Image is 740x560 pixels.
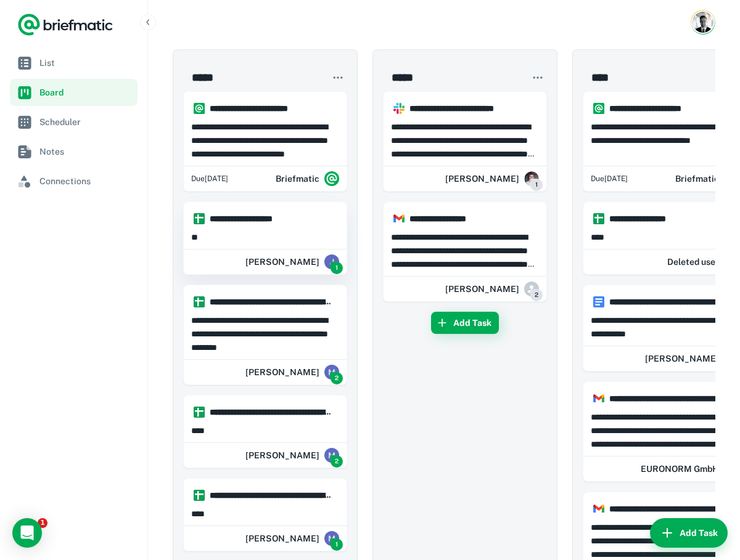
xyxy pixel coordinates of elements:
[331,455,343,468] span: 2
[276,172,319,185] h6: Briefmatic
[245,365,319,379] h6: [PERSON_NAME]
[445,282,519,296] h6: [PERSON_NAME]
[245,443,339,468] div: Mridul Razdan
[38,518,47,528] span: 1
[667,250,739,274] div: Deleted user
[693,12,713,33] img: Stephan Geyer
[194,490,205,501] img: https://app.briefmatic.com/assets/tasktypes/vnd.google-apps.spreadsheet.png
[331,262,343,274] span: 1
[645,352,719,365] h6: [PERSON_NAME]
[324,365,339,379] img: ACg8ocLQYLswyFl8UG7BcXIWKCtY6sdwKV4v41-NhNGSWRGCpaoUUQ=s50-c-k-no
[10,138,138,165] a: Notes
[593,296,604,307] img: https://app.briefmatic.com/assets/tasktypes/vnd.google-apps.document.png
[183,285,347,385] div: https://app.briefmatic.com/assets/tasktypes/vnd.google-apps.spreadsheet.png**** **** **** **** **...
[393,103,405,114] img: https://app.briefmatic.com/assets/integrations/slack.png
[675,166,739,191] div: Briefmatic
[524,171,539,186] img: 5988666160582_80f600e859fc75e2d4aa_72.png
[331,538,343,551] span: 1
[10,79,138,106] a: Board
[591,173,628,184] span: Saturday, 9 Aug
[331,372,343,384] span: 2
[183,201,347,275] div: https://app.briefmatic.com/assets/tasktypes/vnd.google-apps.spreadsheet.png**** **** **** *******...
[445,277,539,301] div: Ahlmann, Dorothee
[245,448,319,462] h6: [PERSON_NAME]
[530,179,543,191] span: 1
[183,395,347,468] div: https://app.briefmatic.com/assets/tasktypes/vnd.google-apps.spreadsheet.png**** **** **** **** **...
[593,503,604,514] img: https://app.briefmatic.com/assets/integrations/gmail.png
[276,166,339,191] div: Briefmatic
[245,255,319,269] h6: [PERSON_NAME]
[393,213,405,224] img: https://app.briefmatic.com/assets/integrations/gmail.png
[245,250,339,274] div: Jan Heins
[191,173,228,184] span: Saturday, 9 Aug
[17,12,113,37] a: Logo
[445,172,519,185] h6: [PERSON_NAME]
[530,289,543,301] span: 2
[675,172,719,185] h6: Briefmatic
[245,526,339,551] div: Mridul Razdan
[194,213,205,224] img: https://app.briefmatic.com/assets/tasktypes/vnd.google-apps.spreadsheet.png
[667,255,719,269] h6: Deleted user
[245,532,319,545] h6: [PERSON_NAME]
[645,346,739,371] div: Stephan Geyer
[324,448,339,463] img: ACg8ocLQYLswyFl8UG7BcXIWKCtY6sdwKV4v41-NhNGSWRGCpaoUUQ=s50-c-k-no
[10,168,138,195] a: Connections
[324,531,339,546] img: ACg8ocLQYLswyFl8UG7BcXIWKCtY6sdwKV4v41-NhNGSWRGCpaoUUQ=s50-c-k-no
[183,478,347,551] div: https://app.briefmatic.com/assets/tasktypes/vnd.google-apps.spreadsheet.png**** **** **** **** **...
[10,49,138,76] a: List
[593,103,604,114] img: https://app.briefmatic.com/assets/integrations/system.png
[431,312,499,334] button: Add Task
[445,166,539,191] div: Daniel Brusch
[324,171,339,186] img: system.png
[12,518,42,548] div: Load Chat
[324,254,339,269] img: ACg8ocLBC-MJnARerqWjIHr4W3QTzhDG1JoTb9KQa6kPUk6l8E5usQ=s50-c-k-no
[39,115,133,129] span: Scheduler
[10,108,138,136] a: Scheduler
[194,103,205,114] img: https://app.briefmatic.com/assets/integrations/system.png
[194,407,205,418] img: https://app.briefmatic.com/assets/tasktypes/vnd.google-apps.spreadsheet.png
[39,174,133,188] span: Connections
[593,393,604,404] img: https://app.briefmatic.com/assets/integrations/gmail.png
[39,56,133,70] span: List
[194,296,205,307] img: https://app.briefmatic.com/assets/tasktypes/vnd.google-apps.spreadsheet.png
[650,518,728,548] button: Add Task
[641,462,719,476] h6: EURONORM GmbH
[593,213,604,224] img: https://app.briefmatic.com/assets/tasktypes/vnd.google-apps.spreadsheet.png
[641,457,739,481] div: EURONORM GmbH
[39,145,133,158] span: Notes
[245,360,339,384] div: Mridul Razdan
[39,86,133,99] span: Board
[691,10,715,34] button: Account button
